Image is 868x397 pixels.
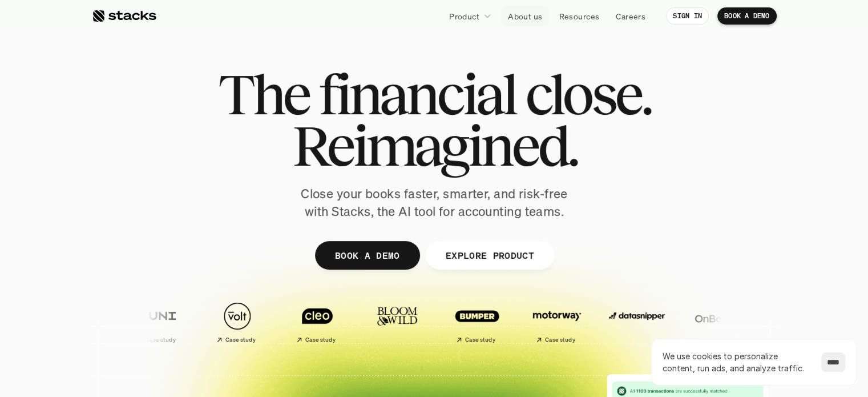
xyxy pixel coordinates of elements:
[559,10,599,22] p: Resources
[673,12,702,20] p: SIGN IN
[616,10,645,22] p: Careers
[501,6,549,26] a: About us
[425,241,554,270] a: EXPLORE PRODUCT
[717,7,777,25] a: BOOK A DEMO
[292,120,576,171] span: Reimagined.
[465,336,495,343] h2: Case study
[305,336,335,343] h2: Case study
[225,336,255,343] h2: Case study
[200,296,274,348] a: Case study
[440,296,514,348] a: Case study
[449,10,479,22] p: Product
[663,350,810,374] p: We use cookies to personalize content, run ads, and analyze traffic.
[544,336,575,343] h2: Case study
[724,12,770,20] p: BOOK A DEMO
[135,264,185,272] a: Privacy Policy
[552,6,606,26] a: Resources
[218,69,309,120] span: The
[120,296,195,348] a: Case study
[508,10,542,22] p: About us
[292,185,577,220] p: Close your books faster, smarter, and risk-free with Stacks, the AI tool for accounting teams.
[280,296,354,348] a: Case study
[314,241,419,270] a: BOOK A DEMO
[609,6,652,26] a: Careers
[520,296,594,348] a: Case study
[318,69,515,120] span: financial
[334,247,399,263] p: BOOK A DEMO
[525,69,651,120] span: close.
[145,336,175,343] h2: Case study
[666,7,709,25] a: SIGN IN
[445,247,534,263] p: EXPLORE PRODUCT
